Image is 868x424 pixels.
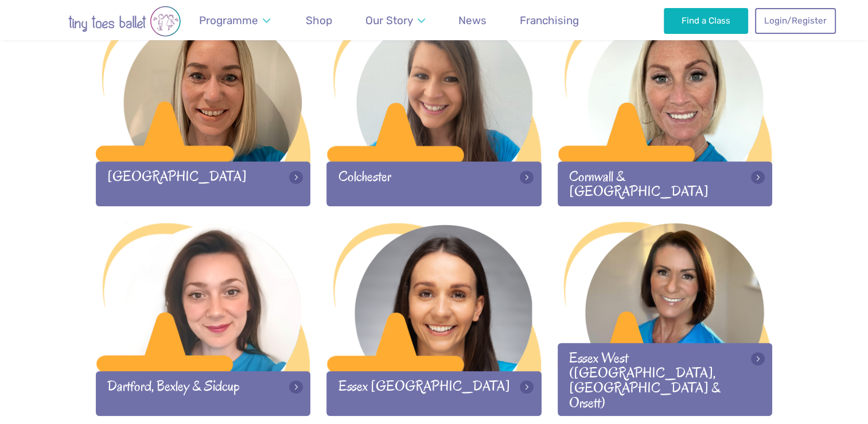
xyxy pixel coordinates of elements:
[558,161,773,206] div: Cornwall & [GEOGRAPHIC_DATA]
[453,7,492,34] a: News
[558,343,773,415] div: Essex West ([GEOGRAPHIC_DATA], [GEOGRAPHIC_DATA] & Orsett)
[326,12,542,206] a: Colchester
[96,12,311,206] a: [GEOGRAPHIC_DATA]
[755,8,835,33] a: Login/Register
[301,7,338,34] a: Shop
[199,14,258,27] span: Programme
[326,222,542,415] a: Essex [GEOGRAPHIC_DATA]
[306,14,332,27] span: Shop
[96,222,311,415] a: Dartford, Bexley & Sidcup
[33,6,216,37] img: tiny toes ballet
[558,12,773,206] a: Cornwall & [GEOGRAPHIC_DATA]
[558,222,773,415] a: Essex West ([GEOGRAPHIC_DATA], [GEOGRAPHIC_DATA] & Orsett)
[365,14,413,27] span: Our Story
[326,371,542,415] div: Essex [GEOGRAPHIC_DATA]
[96,161,311,206] div: [GEOGRAPHIC_DATA]
[326,161,542,206] div: Colchester
[194,7,276,34] a: Programme
[96,371,311,415] div: Dartford, Bexley & Sidcup
[360,7,430,34] a: Our Story
[515,7,585,34] a: Franchising
[458,14,486,27] span: News
[664,8,748,33] a: Find a Class
[520,14,579,27] span: Franchising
